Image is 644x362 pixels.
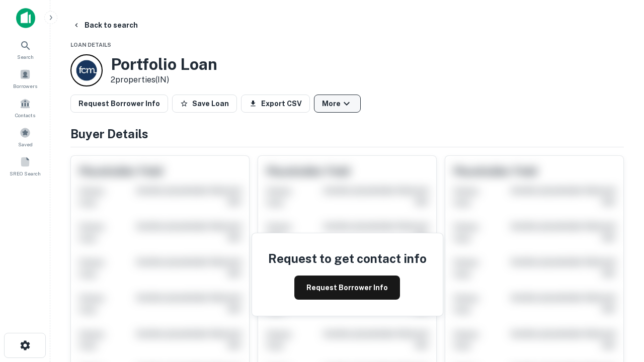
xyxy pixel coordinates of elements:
[70,42,111,48] span: Loan Details
[3,152,47,179] a: SREO Search
[68,16,142,34] button: Back to search
[16,8,35,28] img: capitalize-icon.png
[111,55,217,74] h3: Portfolio Loan
[70,125,624,143] h4: Buyer Details
[314,95,361,113] button: More
[70,95,168,113] button: Request Borrower Info
[111,74,217,86] p: 2 properties (IN)
[3,94,47,121] a: Contacts
[3,36,47,63] a: Search
[18,140,33,148] span: Saved
[17,53,34,61] span: Search
[15,111,35,119] span: Contacts
[3,65,47,92] a: Borrowers
[294,276,400,300] button: Request Borrower Info
[594,249,644,298] iframe: Chat Widget
[241,95,310,113] button: Export CSV
[13,82,37,90] span: Borrowers
[268,249,427,267] h4: Request to get contact info
[172,95,237,113] button: Save Loan
[3,123,47,150] a: Saved
[10,169,41,177] span: SREO Search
